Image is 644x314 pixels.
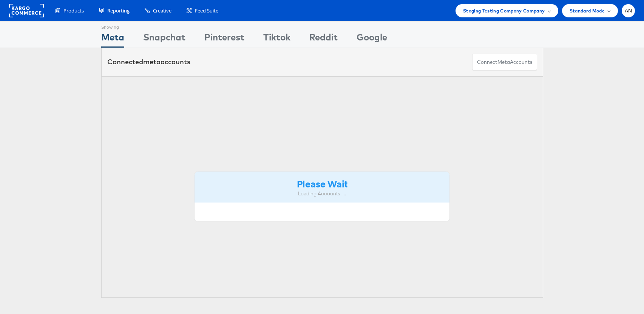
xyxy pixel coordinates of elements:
[153,7,171,14] span: Creative
[101,22,124,31] div: Showing
[195,7,218,14] span: Feed Suite
[200,190,444,197] div: Loading Accounts ....
[143,57,161,66] span: meta
[63,7,84,14] span: Products
[263,31,290,48] div: Tiktok
[497,59,510,66] span: meta
[463,7,545,15] span: Staging Testing Company Company
[472,54,537,71] button: ConnectmetaAccounts
[107,7,130,14] span: Reporting
[143,31,185,48] div: Snapchat
[357,31,387,48] div: Google
[204,31,244,48] div: Pinterest
[107,57,190,67] div: Connected accounts
[101,31,124,48] div: Meta
[625,8,632,13] span: AN
[309,31,338,48] div: Reddit
[297,177,347,190] strong: Please Wait
[570,7,605,15] span: Standard Mode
